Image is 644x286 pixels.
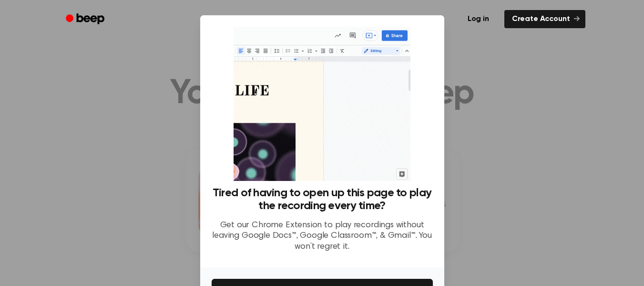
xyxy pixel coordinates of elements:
[212,220,433,253] p: Get our Chrome Extension to play recordings without leaving Google Docs™, Google Classroom™, & Gm...
[212,187,433,212] h3: Tired of having to open up this page to play the recording every time?
[59,10,113,29] a: Beep
[234,27,410,181] img: Beep extension in action
[504,10,585,28] a: Create Account
[458,8,499,30] a: Log in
